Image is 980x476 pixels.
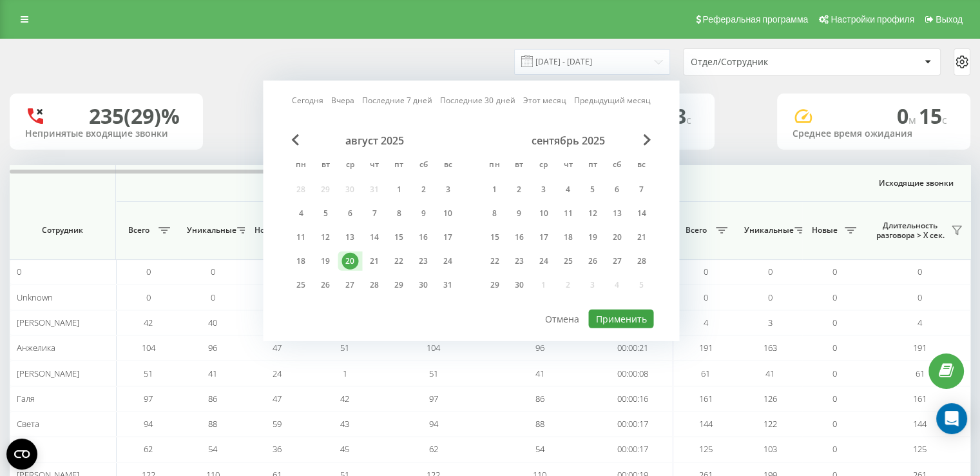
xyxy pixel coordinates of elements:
abbr: вторник [316,156,335,175]
div: 14 [633,205,649,222]
abbr: суббота [414,156,433,175]
abbr: понедельник [291,156,311,175]
div: 14 [366,229,383,246]
span: 0 [918,266,922,277]
div: 21 [633,229,649,246]
div: ср 17 сент. 2025 г. [531,228,555,247]
span: 86 [208,393,217,404]
span: 0 [832,418,837,430]
span: 125 [913,443,927,455]
button: Отмена [538,310,586,328]
span: 61 [701,368,710,379]
span: 0 [211,292,215,303]
span: 0 [146,266,151,277]
div: пт 22 авг. 2025 г. [387,252,411,271]
div: 23 [510,253,527,270]
span: 51 [144,368,153,379]
span: 191 [699,342,713,353]
div: сб 9 авг. 2025 г. [411,204,436,223]
div: 11 [559,205,576,222]
div: пт 8 авг. 2025 г. [387,204,411,223]
div: 29 [486,277,503,293]
div: вс 24 авг. 2025 г. [436,252,460,271]
span: 1 [343,368,347,379]
span: 122 [764,418,777,430]
div: 30 [415,277,432,293]
div: 25 [559,253,576,270]
span: Всего [680,225,712,235]
div: сб 27 сент. 2025 г. [604,252,629,271]
span: Unknown [17,292,53,303]
abbr: воскресенье [631,156,651,175]
span: 0 [832,368,837,379]
div: чт 7 авг. 2025 г. [362,204,387,223]
div: 9 [415,205,432,222]
div: пн 29 сент. 2025 г. [482,275,506,295]
div: 30 [510,277,527,293]
span: 163 [764,342,777,353]
div: 1 [390,181,407,198]
span: Настройки профиля [831,14,914,25]
div: 3 [535,181,552,198]
div: чт 21 авг. 2025 г. [362,252,387,271]
div: 11 [293,229,309,246]
div: 6 [608,181,625,198]
td: 00:00:16 [593,386,673,412]
div: 4 [293,205,309,222]
div: 24 [439,253,456,270]
span: 0 [768,292,773,303]
div: вс 28 сент. 2025 г. [629,252,653,271]
div: пт 5 сент. 2025 г. [580,180,604,199]
div: 27 [608,253,625,270]
div: 26 [584,253,600,270]
div: пн 11 авг. 2025 г. [289,228,313,247]
div: сб 6 сент. 2025 г. [604,180,629,199]
div: 26 [317,277,334,293]
div: ср 6 авг. 2025 г. [338,204,362,223]
div: 19 [317,253,334,270]
div: 6 [341,205,358,222]
span: 0 [918,292,922,303]
div: ср 13 авг. 2025 г. [338,228,362,247]
div: ср 10 сент. 2025 г. [531,204,555,223]
div: чт 28 авг. 2025 г. [362,275,387,295]
span: 191 [913,342,927,353]
span: 40 [208,317,217,328]
span: 4 [704,317,708,328]
span: Next Month [643,134,651,146]
div: 12 [584,205,600,222]
div: 23 [415,253,432,270]
div: вс 3 авг. 2025 г. [436,180,460,199]
div: пт 29 авг. 2025 г. [387,275,411,295]
span: 24 [273,368,282,379]
span: 0 [17,266,21,277]
div: 20 [608,229,625,246]
div: вт 30 сент. 2025 г. [506,275,531,295]
div: пн 22 сент. 2025 г. [482,252,506,271]
div: пн 8 сент. 2025 г. [482,204,506,223]
div: пн 18 авг. 2025 г. [289,252,313,271]
span: 0 [832,443,837,455]
span: 104 [427,342,440,353]
span: 51 [340,342,349,353]
span: 144 [699,418,713,430]
div: 15 [486,229,503,246]
div: август 2025 [289,134,460,147]
div: вт 9 сент. 2025 г. [506,204,531,223]
div: Среднее время ожидания [793,128,955,139]
span: 88 [208,418,217,430]
div: 17 [439,229,456,246]
span: Сотрудник [21,225,104,235]
span: 126 [764,393,777,404]
div: пт 12 сент. 2025 г. [580,204,604,223]
td: 00:00:08 [593,361,673,386]
div: ср 20 авг. 2025 г. [338,252,362,271]
span: 104 [142,342,155,353]
div: 8 [486,205,503,222]
span: 41 [535,368,544,379]
span: 161 [699,393,713,404]
div: 4 [559,181,576,198]
div: 22 [390,253,407,270]
span: 161 [913,393,927,404]
div: чт 18 сент. 2025 г. [555,228,580,247]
